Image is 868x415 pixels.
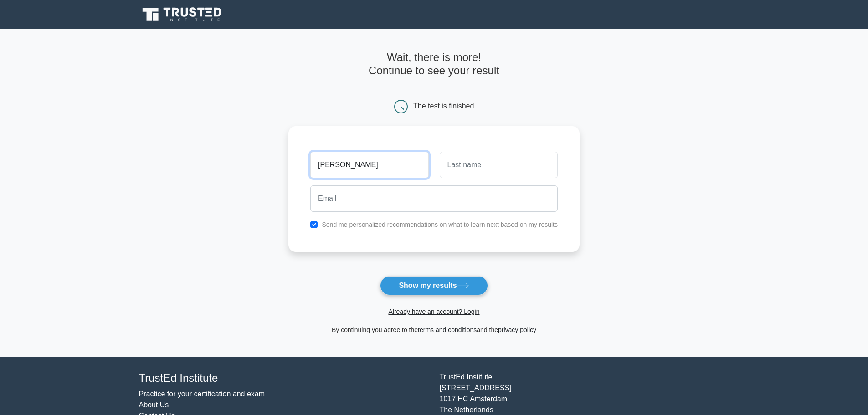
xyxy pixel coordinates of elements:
[310,185,558,212] input: Email
[310,152,428,178] input: First name
[139,372,429,385] h4: TrustEd Institute
[283,324,585,335] div: By continuing you agree to the and the
[498,326,536,333] a: privacy policy
[440,152,558,178] input: Last name
[288,51,580,77] h4: Wait, there is more! Continue to see your result
[139,401,169,409] a: About Us
[418,326,477,333] a: terms and conditions
[139,390,265,398] a: Practice for your certification and exam
[380,276,488,295] button: Show my results
[413,102,474,110] div: The test is finished
[322,221,558,228] label: Send me personalized recommendations on what to learn next based on my results
[388,308,479,315] a: Already have an account? Login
